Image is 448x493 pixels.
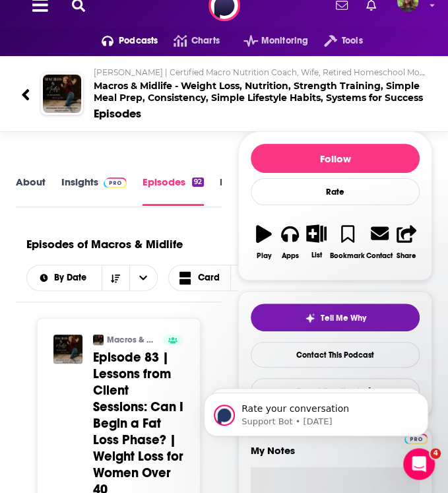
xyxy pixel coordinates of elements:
[93,335,104,345] img: Macros & Midlife - Weight Loss, Nutrition, Strength Training, Simple Meal Prep, Consistency, Simp...
[94,67,428,77] span: [PERSON_NAME] | Certified Macro Nutrition Coach, Wife, Retired Homeschool Mom
[220,176,258,206] a: Reviews
[94,106,141,121] div: Episodes
[251,144,420,173] button: Follow
[403,448,435,480] iframe: Intercom live chat
[308,30,362,51] button: open menu
[397,251,416,260] div: Share
[251,304,420,331] button: tell me why sparkleTell Me Why
[168,265,259,291] button: Choose View
[54,273,91,282] span: By Date
[26,237,183,251] h1: Episodes of Macros & Midlife
[393,216,420,268] button: Share
[261,32,308,50] span: Monitoring
[191,32,220,50] span: Charts
[311,251,321,259] div: List
[305,313,315,323] img: tell me why sparkle
[184,365,448,457] iframe: Intercom notifications message
[366,216,393,268] a: Contact
[26,265,158,291] h2: Choose List sort
[143,176,204,206] a: Episodes92
[198,273,220,282] span: Card
[86,30,158,51] button: open menu
[342,32,363,50] span: Tools
[366,251,393,260] div: Contact
[94,67,427,104] h2: Macros & Midlife - Weight Loss, Nutrition, Strength Training, Simple Meal Prep, Consistency, Simp...
[107,335,154,345] a: Macros & Midlife - Weight Loss, Nutrition, Strength Training, Simple Meal Prep, Consistency, Simp...
[321,313,366,323] span: Tell Me Why
[53,335,82,364] img: Episode 83 | Lessons from Client Sessions: Can I Begin a Fat Loss Phase? | Weight Loss for Women ...
[330,251,365,260] div: Bookmark
[277,216,304,268] button: Apps
[16,176,46,206] a: About
[430,448,441,459] span: 4
[43,75,81,113] img: Macros & Midlife - Weight Loss, Nutrition, Strength Training, Simple Meal Prep, Consistency, Simp...
[251,178,420,205] div: Rate
[329,216,366,268] button: Bookmark
[27,273,102,282] button: open menu
[129,265,157,290] button: open menu
[251,216,277,268] button: Play
[304,216,330,267] button: List
[282,251,299,260] div: Apps
[192,178,204,187] div: 92
[251,342,420,368] a: Contact This Podcast
[102,265,129,290] button: Sort Direction
[104,178,127,188] img: Podchaser Pro
[158,30,219,51] a: Charts
[61,176,127,206] a: InsightsPodchaser Pro
[256,251,271,260] div: Play
[119,32,158,50] span: Podcasts
[228,30,308,51] button: open menu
